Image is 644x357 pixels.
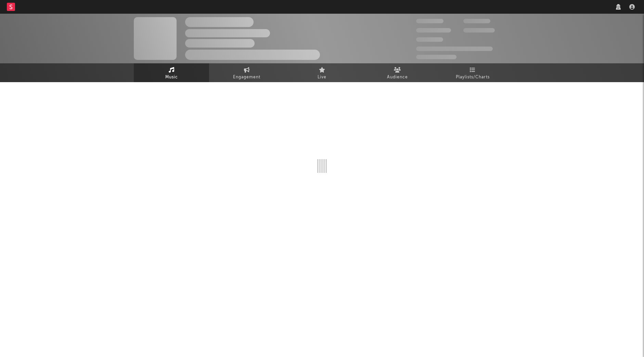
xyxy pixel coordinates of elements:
span: Live [318,73,326,81]
span: 100,000 [416,37,443,42]
span: 1,000,000 [463,28,495,33]
a: Playlists/Charts [435,63,510,82]
span: Playlists/Charts [456,73,490,81]
span: 50,000,000 Monthly Listeners [416,47,493,51]
span: 100,000 [463,19,490,23]
a: Audience [360,63,435,82]
span: Audience [387,73,408,81]
a: Engagement [209,63,284,82]
span: Jump Score: 85.0 [416,55,456,59]
a: Music [134,63,209,82]
span: Music [165,73,178,81]
span: 50,000,000 [416,28,451,33]
a: Live [284,63,360,82]
span: 300,000 [416,19,443,23]
span: Engagement [233,73,260,81]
